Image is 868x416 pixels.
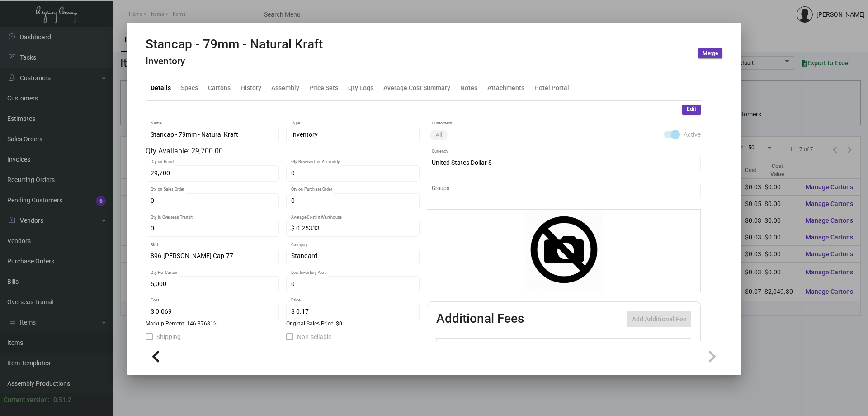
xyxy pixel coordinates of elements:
[241,83,261,93] div: History
[460,83,477,93] div: Notes
[464,339,565,354] th: Type
[703,50,718,57] span: Merge
[146,37,323,52] h2: Stancap - 79mm - Natural Kraft
[156,331,181,342] span: Shipping
[627,311,691,327] button: Add Additional Fee
[534,83,569,93] div: Hotel Portal
[146,146,420,157] div: Qty Available: 29,700.00
[565,339,602,354] th: Cost
[687,105,696,113] span: Edit
[437,339,464,354] th: Active
[297,331,331,342] span: Non-sellable
[682,105,701,115] button: Edit
[208,83,231,93] div: Cartons
[181,83,198,93] div: Specs
[632,316,687,323] span: Add Additional Fee
[53,395,71,405] div: 0.51.2
[436,311,524,327] h2: Additional Fees
[151,83,171,93] div: Details
[698,48,722,58] button: Merge
[449,131,652,139] input: Add new..
[271,83,299,93] div: Assembly
[383,83,450,93] div: Average Cost Summary
[146,56,323,67] h4: Inventory
[487,83,524,93] div: Attachments
[348,83,373,93] div: Qty Logs
[430,130,448,140] mat-chip: All
[684,129,701,140] span: Active
[603,339,640,354] th: Price
[432,187,696,195] input: Add new..
[309,83,338,93] div: Price Sets
[4,395,50,405] div: Current version:
[640,339,680,354] th: Price type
